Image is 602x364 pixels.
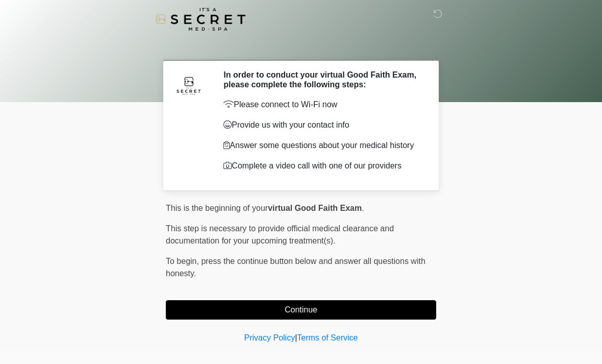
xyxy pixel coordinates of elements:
p: Provide us with your contact info [223,119,421,131]
a: | [295,333,297,342]
span: . [362,204,364,212]
a: Privacy Policy [244,333,295,342]
p: Complete a video call with one of our providers [223,160,421,172]
button: Continue [166,300,436,320]
a: Terms of Service [297,333,358,342]
strong: virtual Good Faith Exam [268,204,362,212]
img: It's A Secret Med Spa Logo [156,8,245,31]
h2: In order to conduct your virtual Good Faith Exam, please complete the following steps: [223,70,421,89]
h1: ‎ ‎ [158,37,444,56]
span: To begin, [166,257,201,265]
p: Answer some questions about your medical history [223,139,421,152]
img: Agent Avatar [173,70,204,101]
p: Please connect to Wi-Fi now [223,99,421,111]
span: This step is necessary to provide official medical clearance and documentation for your upcoming ... [166,224,394,245]
span: This is the beginning of your [166,204,268,212]
span: press the continue button below and answer all questions with honesty. [166,257,425,278]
